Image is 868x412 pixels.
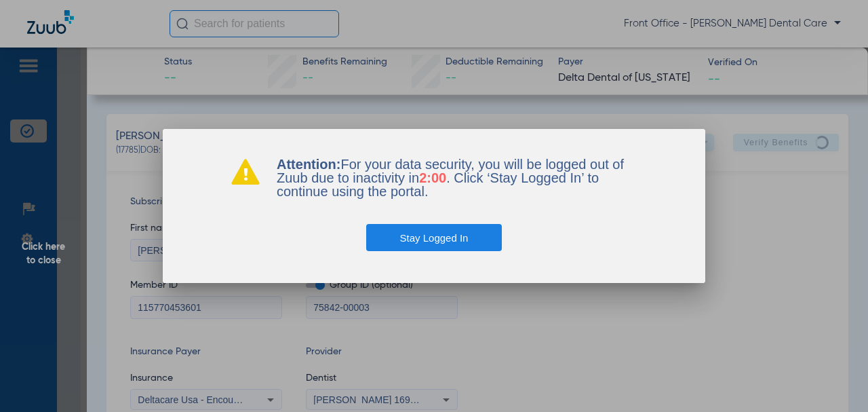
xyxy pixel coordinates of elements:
p: For your data security, you will be logged out of Zuub due to inactivity in . Click ‘Stay Logged ... [277,157,637,198]
span: 2:00 [419,170,446,185]
img: warning [231,157,260,185]
b: Attention: [277,157,340,172]
button: Stay Logged In [366,224,502,251]
iframe: Chat Widget [800,347,868,412]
